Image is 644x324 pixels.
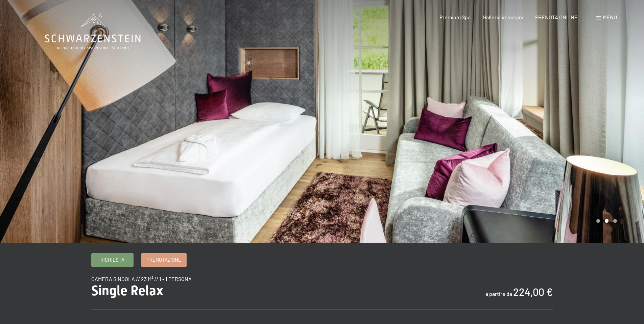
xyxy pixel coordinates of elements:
a: Premium Spa [439,14,471,20]
a: PRENOTA ONLINE [535,14,578,20]
span: a partire da [485,290,512,297]
a: Richiesta [92,254,133,266]
span: Single Relax [91,283,163,299]
span: Richiesta [100,256,124,263]
span: Menu [603,14,617,20]
a: Prenotazione [141,254,186,266]
span: Prenotazione [146,256,181,263]
b: 224,00 € [513,286,553,298]
span: camera singola // 23 m² // 1 - 1 persona [91,276,192,282]
a: Galleria immagini [483,14,523,20]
